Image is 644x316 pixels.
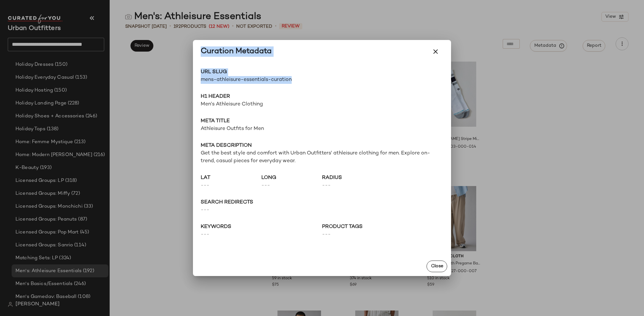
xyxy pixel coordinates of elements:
span: Meta title [201,117,443,125]
span: Product Tags [322,223,443,231]
span: --- [201,206,443,214]
span: --- [201,182,261,190]
span: long [261,174,322,182]
span: --- [261,182,322,190]
span: Men's Athleisure Clothing [201,101,443,108]
span: lat [201,174,261,182]
span: H1 Header [201,93,443,101]
div: Curation Metadata [201,46,272,57]
span: Meta description [201,142,443,150]
span: keywords [201,223,322,231]
span: Athleisure Outfits for Men [201,125,443,133]
span: search redirects [201,199,443,206]
span: mens-athleisure-essentials-curation [201,76,322,84]
span: radius [322,174,383,182]
span: Get the best style and comfort with Urban Outfitters' athleisure clothing for men. Explore on-tre... [201,150,443,165]
span: --- [201,231,322,239]
span: Close [430,264,443,269]
span: URL Slug [201,68,322,76]
span: --- [322,182,383,190]
span: --- [322,231,443,239]
button: Close [427,261,447,272]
